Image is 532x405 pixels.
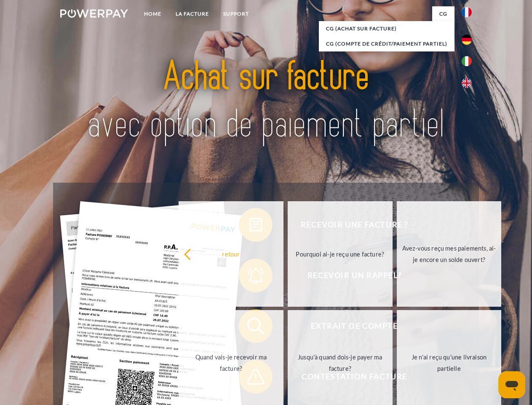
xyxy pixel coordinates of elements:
[60,9,128,18] img: logo-powerpay-white.svg
[216,6,256,22] a: Support
[137,6,168,22] a: Home
[168,6,216,22] a: LA FACTURE
[402,351,497,374] div: Je n'ai reçu qu'une livraison partielle
[293,248,388,259] div: Pourquoi ai-je reçu une facture?
[498,371,525,398] iframe: Bouton de lancement de la fenêtre de messagerie
[319,21,454,36] a: CG (achat sur facture)
[462,56,472,66] img: it
[319,36,454,51] a: CG (Compte de crédit/paiement partiel)
[184,351,278,374] div: Quand vais-je recevoir ma facture?
[80,40,452,162] img: title-powerpay_fr.svg
[462,78,472,88] img: en
[462,7,472,17] img: fr
[397,201,502,307] a: Avez-vous reçu mes paiements, ai-je encore un solde ouvert?
[293,351,388,374] div: Jusqu'à quand dois-je payer ma facture?
[462,35,472,45] img: de
[184,248,278,259] div: retour
[402,243,497,265] div: Avez-vous reçu mes paiements, ai-je encore un solde ouvert?
[432,6,454,22] a: CG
